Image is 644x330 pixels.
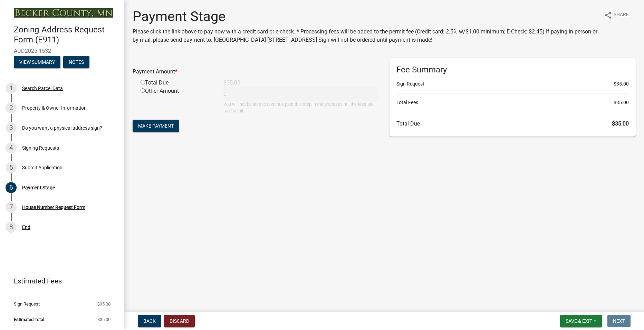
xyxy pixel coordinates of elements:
[6,142,17,153] div: 4
[396,65,629,75] h6: Fee Summary
[22,185,55,190] div: Payment Stage
[6,222,17,233] div: 8
[22,225,30,230] div: End
[6,122,17,133] div: 3
[133,120,179,132] button: Make Payment
[22,126,102,130] div: Do you want a physical address sign?
[14,302,40,306] span: Sign Request
[135,79,218,87] div: Total Due
[97,302,110,306] span: $35.00
[6,162,17,173] div: 5
[143,318,156,324] span: Back
[560,315,602,327] button: Save & Exit
[396,80,629,88] li: Sign Request
[6,182,17,193] div: 6
[14,56,60,68] button: View Summary
[133,8,598,25] h1: Payment Stage
[22,165,63,170] div: Submit Application
[22,146,59,150] div: Signing Requests
[14,60,60,65] wm-modal-confirm: Summary
[63,60,89,65] wm-modal-confirm: Notes
[135,87,218,114] div: Other Amount
[566,318,592,324] span: Save & Exit
[614,80,629,88] span: $35.00
[613,318,625,324] span: Next
[612,120,629,127] span: $35.00
[22,106,87,110] div: Property & Owner Information
[138,315,161,327] button: Back
[607,315,631,327] button: Next
[6,274,113,288] a: Estimated Fees
[14,48,110,54] span: ADD2025-1532
[396,120,629,127] h6: Total Due
[138,123,174,129] span: Make Payment
[6,83,17,94] div: 1
[22,86,63,91] div: Search Parcel Data
[22,205,85,210] div: House Number Request Form
[6,202,17,213] div: 7
[97,317,110,322] span: $35.00
[396,99,629,106] li: Total Fees
[14,317,44,322] span: Estimated Total
[133,28,598,44] p: Please click the link above to pay now with a credit card or e-check. * Processing fees will be a...
[598,8,634,22] button: shareShare
[6,102,17,113] div: 2
[14,25,119,45] h4: Zoning-Address Request Form (E911)
[164,315,195,327] button: Discard
[63,56,89,68] button: Notes
[127,68,384,76] div: Payment Amount
[604,11,612,19] i: share
[614,99,629,106] span: $35.00
[614,11,629,19] span: Share
[14,8,113,18] img: Becker County, Minnesota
